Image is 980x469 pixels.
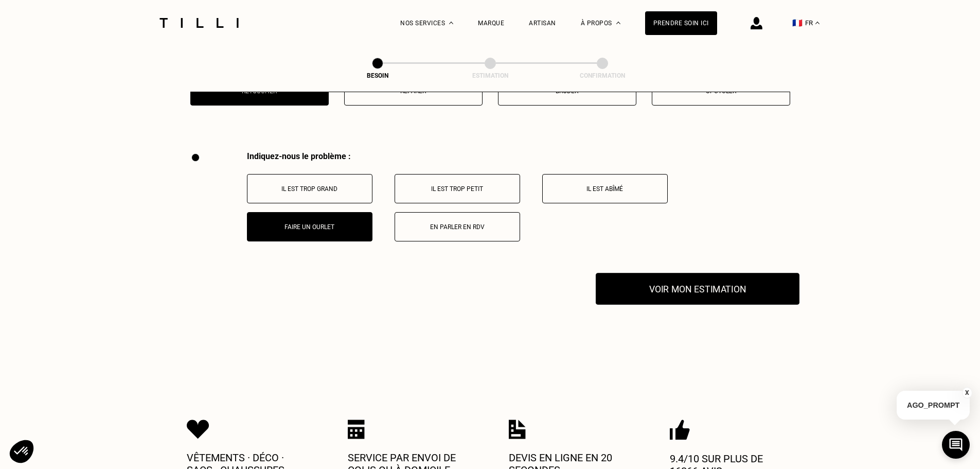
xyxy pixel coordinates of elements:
div: Besoin [326,72,429,79]
button: Voir mon estimation [596,273,799,305]
button: X [962,387,972,398]
p: En parler en RDV [400,223,514,231]
p: AGO_PROMPT [897,391,970,420]
img: Logo du service de couturière Tilli [156,18,242,28]
img: Menu déroulant [449,22,453,24]
div: Indiquez-nous le problème : [247,151,790,161]
div: Estimation [439,72,542,79]
p: Il est trop petit [400,185,514,193]
img: Icon [670,420,690,440]
img: Icon [187,420,209,439]
p: Faire un ourlet [253,223,367,231]
a: Artisan [529,20,556,27]
img: Icon [509,420,526,439]
button: Il est abîmé [542,174,668,203]
img: icône connexion [751,17,762,29]
img: Menu déroulant à propos [616,22,620,24]
button: Il est trop grand [247,174,372,203]
img: menu déroulant [815,22,819,24]
span: 🇫🇷 [792,18,803,28]
a: Marque [478,20,504,27]
button: Il est trop petit [395,174,520,203]
div: Confirmation [551,72,654,79]
p: Il est trop grand [253,185,367,193]
a: Prendre soin ici [645,11,717,35]
p: Il est abîmé [548,185,662,193]
button: Faire un ourlet [247,212,372,241]
img: Icon [348,420,365,439]
button: En parler en RDV [395,212,520,241]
